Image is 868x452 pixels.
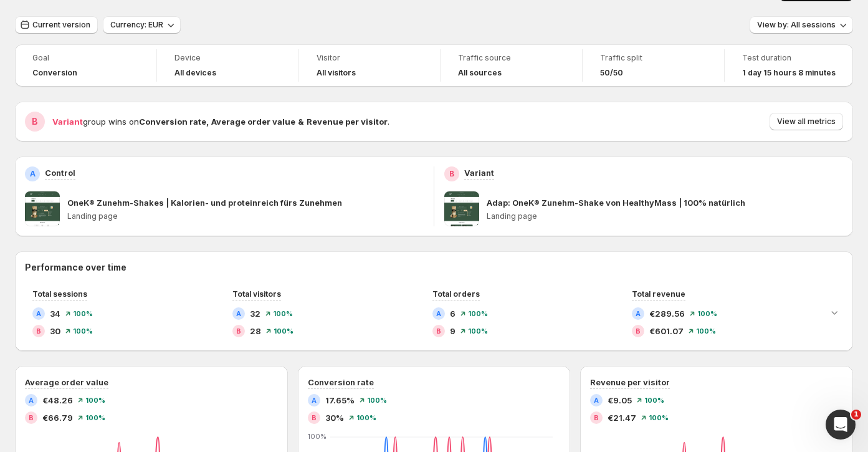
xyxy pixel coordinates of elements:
[458,52,565,79] a: Traffic sourceAll sources
[742,68,836,78] span: 1 day 15 hours 8 minutes
[73,310,93,317] span: 100%
[325,394,355,406] span: 17.65%
[139,117,206,127] strong: Conversion rate
[487,211,843,221] p: Landing page
[458,53,565,63] span: Traffic source
[273,310,293,317] span: 100%
[636,327,641,335] h2: B
[32,20,90,30] span: Current version
[32,289,87,299] span: Total sessions
[67,211,424,221] p: Landing page
[367,397,387,404] span: 100%
[15,16,98,34] button: Current version
[25,191,60,226] img: OneK® Zunehm-Shakes | Kalorien- und proteinreich fürs Zunehmen
[36,327,41,335] h2: B
[32,115,38,128] h2: B
[449,169,454,179] h2: B
[317,68,356,78] h4: All visitors
[29,414,34,421] h2: B
[174,52,281,79] a: DeviceAll devices
[487,196,745,209] p: Adap: OneK® Zunehm-Shake von HealthyMass | 100% natürlich
[649,307,685,320] span: €289.56
[632,289,685,299] span: Total revenue
[317,52,423,79] a: VisitorAll visitors
[308,432,327,441] text: 100%
[67,196,342,209] p: OneK® Zunehm-Shakes | Kalorien- und proteinreich fürs Zunehmen
[174,68,216,78] h4: All devices
[644,397,664,404] span: 100%
[600,52,707,79] a: Traffic split50/50
[600,68,623,78] span: 50/50
[464,166,494,179] p: Variant
[826,410,856,440] iframe: Intercom live chat
[85,397,105,404] span: 100%
[826,304,843,321] button: Expand chart
[325,411,344,424] span: 30%
[42,411,73,424] span: €66.79
[298,117,304,127] strong: &
[742,52,836,79] a: Test duration1 day 15 hours 8 minutes
[312,414,317,421] h2: B
[770,113,843,130] button: View all metrics
[312,397,317,404] h2: A
[777,117,836,127] span: View all metrics
[308,376,374,388] h3: Conversion rate
[594,397,599,404] h2: A
[608,411,636,424] span: €21.47
[594,414,599,421] h2: B
[750,16,853,34] button: View by: All sessions
[73,327,93,335] span: 100%
[36,310,41,317] h2: A
[30,169,36,179] h2: A
[236,310,241,317] h2: A
[649,414,669,421] span: 100%
[697,310,717,317] span: 100%
[444,191,479,226] img: Adap: OneK® Zunehm-Shake von HealthyMass | 100% natürlich
[274,327,293,335] span: 100%
[468,327,488,335] span: 100%
[45,166,75,179] p: Control
[757,20,836,30] span: View by: All sessions
[636,310,641,317] h2: A
[436,327,441,335] h2: B
[450,325,455,337] span: 9
[50,325,60,337] span: 30
[32,52,139,79] a: GoalConversion
[32,53,139,63] span: Goal
[649,325,684,337] span: €601.07
[250,325,261,337] span: 28
[851,410,861,420] span: 1
[25,376,108,388] h3: Average order value
[25,261,843,274] h2: Performance over time
[29,397,34,404] h2: A
[32,68,77,78] span: Conversion
[52,117,83,127] span: Variant
[236,327,241,335] h2: B
[232,289,281,299] span: Total visitors
[608,394,632,406] span: €9.05
[250,307,260,320] span: 32
[307,117,388,127] strong: Revenue per visitor
[742,53,836,63] span: Test duration
[468,310,488,317] span: 100%
[317,53,423,63] span: Visitor
[696,327,716,335] span: 100%
[85,414,105,421] span: 100%
[52,117,389,127] span: group wins on .
[103,16,181,34] button: Currency: EUR
[600,53,707,63] span: Traffic split
[356,414,376,421] span: 100%
[50,307,60,320] span: 34
[206,117,209,127] strong: ,
[458,68,502,78] h4: All sources
[110,20,163,30] span: Currency: EUR
[211,117,295,127] strong: Average order value
[432,289,480,299] span: Total orders
[436,310,441,317] h2: A
[174,53,281,63] span: Device
[450,307,455,320] span: 6
[42,394,73,406] span: €48.26
[590,376,670,388] h3: Revenue per visitor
